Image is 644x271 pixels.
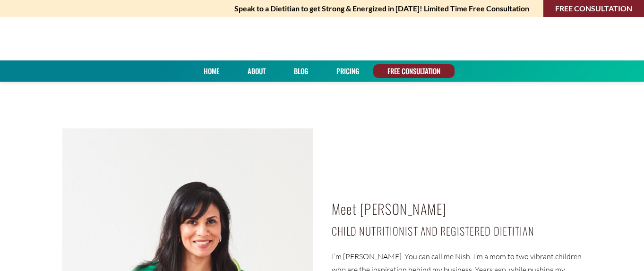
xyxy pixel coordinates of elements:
a: About [244,64,269,78]
h2: Meet [PERSON_NAME] [332,197,582,221]
h4: Child Nutritionist and Registered Dietitian [332,221,582,240]
strong: Speak to a Dietitian to get Strong & Energized in [DATE]! Limited Time Free Consultation [234,2,529,15]
a: FREE CONSULTATION [384,64,444,78]
a: Home [200,64,223,78]
a: PRICING [333,64,362,78]
a: Blog [291,64,311,78]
